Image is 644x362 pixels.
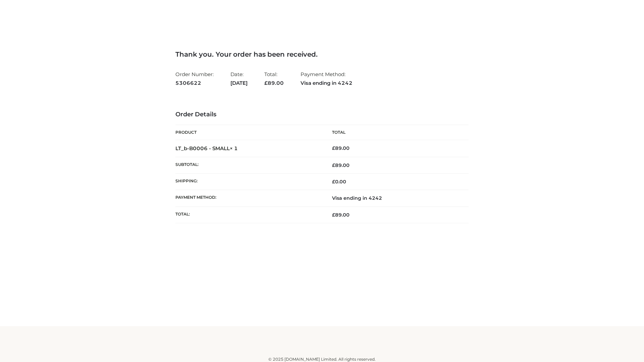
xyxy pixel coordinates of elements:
li: Total: [264,68,284,89]
td: Visa ending in 4242 [322,190,469,206]
li: Order Number: [175,68,214,89]
span: 89.00 [264,80,284,86]
bdi: 89.00 [332,145,350,151]
strong: [DATE] [230,79,248,87]
th: Subtotal: [175,157,322,173]
span: 89.00 [332,212,350,218]
th: Total [322,125,469,140]
th: Total: [175,206,322,223]
span: £ [332,212,335,218]
strong: × 1 [230,145,238,152]
span: 89.00 [332,162,350,168]
li: Payment Method: [301,68,353,89]
th: Product [175,125,322,140]
span: £ [332,145,335,151]
bdi: 0.00 [332,179,346,185]
strong: LT_b-B0006 - SMALL [175,145,238,152]
strong: 5306622 [175,79,214,87]
th: Shipping: [175,174,322,190]
strong: Visa ending in 4242 [301,79,353,87]
h3: Order Details [175,111,469,118]
span: £ [264,80,268,86]
span: £ [332,162,335,168]
li: Date: [230,68,248,89]
th: Payment method: [175,190,322,206]
span: £ [332,179,335,185]
h3: Thank you. Your order has been received. [175,50,469,58]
